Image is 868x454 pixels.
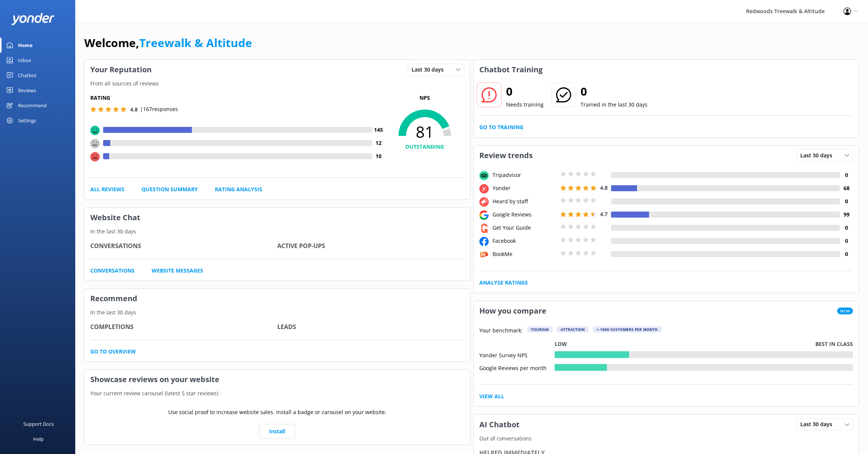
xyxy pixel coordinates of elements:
[85,208,470,227] h3: Website Chat
[18,83,36,98] div: Reviews
[581,82,648,101] h2: 0
[479,392,504,401] a: View All
[85,227,470,236] p: In the last 30 days
[479,279,528,287] a: Analyse Ratings
[85,308,470,317] p: In the last 30 days
[168,408,386,416] p: Use social proof to increase website sales. Install a badge or carousel on your website.
[474,301,552,321] h3: How you compare
[491,237,558,245] div: Facebook
[840,250,853,258] h4: 0
[837,308,853,314] span: New
[385,122,464,141] span: 81
[85,389,470,398] p: Your current review carousel (latest 5 star reviews)
[491,184,558,192] div: Yonder
[557,326,588,332] div: Attraction
[800,151,837,160] span: Last 30 days
[18,68,36,83] div: Chatbot
[840,237,853,245] h4: 0
[491,224,558,232] div: Get Your Guide
[259,424,295,439] a: Install
[90,241,277,251] h4: Conversations
[140,105,178,113] p: | 167 responses
[474,60,548,79] h3: Chatbot Training
[372,126,385,134] h4: 145
[18,38,33,53] div: Home
[90,267,135,275] a: Conversations
[85,289,470,308] h3: Recommend
[840,171,853,179] h4: 0
[474,434,859,443] p: Out of conversations
[581,101,648,109] p: Trained in the last 30 days
[474,415,525,434] h3: AI Chatbot
[90,347,136,356] a: Go to overview
[815,340,853,348] p: Best in class
[600,210,608,218] span: 4.7
[840,210,853,219] h4: 99
[385,143,464,151] h4: OUTSTANDING
[18,98,47,113] div: Recommend
[90,185,125,193] a: All Reviews
[18,113,36,128] div: Settings
[33,431,44,446] div: Help
[491,197,558,206] div: Heard by staff
[11,13,55,25] img: yonder-white-logo.png
[527,326,552,332] div: Tourism
[277,322,464,332] h4: Leads
[474,146,538,165] h3: Review trends
[372,152,385,160] h4: 10
[491,210,558,219] div: Google Reviews
[372,139,385,147] h4: 12
[385,94,464,102] p: NPS
[215,185,262,193] a: Rating Analysis
[130,106,138,113] span: 4.8
[555,340,567,348] p: Low
[18,53,31,68] div: Inbox
[593,326,661,332] div: > 1000 customers per month
[277,241,464,251] h4: Active Pop-ups
[90,322,277,332] h4: Completions
[152,267,203,275] a: Website Messages
[600,184,608,191] span: 4.8
[506,101,544,109] p: Needs training
[840,197,853,206] h4: 0
[506,82,544,101] h2: 0
[84,34,252,52] h1: Welcome,
[840,224,853,232] h4: 0
[412,66,448,74] span: Last 30 days
[491,250,558,258] div: BookMe
[23,416,54,431] div: Support Docs
[90,94,385,102] h5: Rating
[85,79,470,88] p: From all sources of reviews
[479,326,523,335] p: Your benchmark:
[479,123,523,131] a: Go to Training
[800,420,837,428] span: Last 30 days
[85,370,470,389] h3: Showcase reviews on your website
[840,184,853,192] h4: 68
[491,171,558,179] div: Tripadvisor
[479,351,555,358] div: Yonder Survey NPS
[141,185,198,193] a: Question Summary
[85,60,157,79] h3: Your Reputation
[139,35,252,50] a: Treewalk & Altitude
[479,364,555,371] div: Google Reviews per month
